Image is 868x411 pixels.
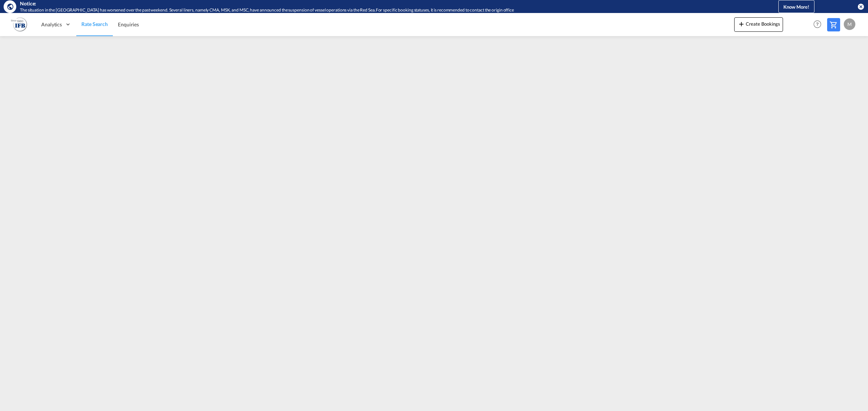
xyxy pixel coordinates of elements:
[20,7,735,13] div: The situation in the Red Sea has worsened over the past weekend. Several liners, namely CMA, MSK,...
[7,3,14,10] md-icon: icon-earth
[844,18,855,30] div: M
[113,13,144,36] a: Enquiries
[118,21,139,27] span: Enquiries
[737,20,746,28] md-icon: icon-plus 400-fg
[811,18,824,30] span: Help
[857,3,864,10] button: icon-close-circle
[41,21,62,28] span: Analytics
[11,16,27,33] img: b628ab10256c11eeb52753acbc15d091.png
[81,21,108,27] span: Rate Search
[811,18,827,31] div: Help
[76,13,113,36] a: Rate Search
[783,4,809,10] span: Know More!
[734,17,783,32] button: icon-plus 400-fgCreate Bookings
[36,13,76,36] div: Analytics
